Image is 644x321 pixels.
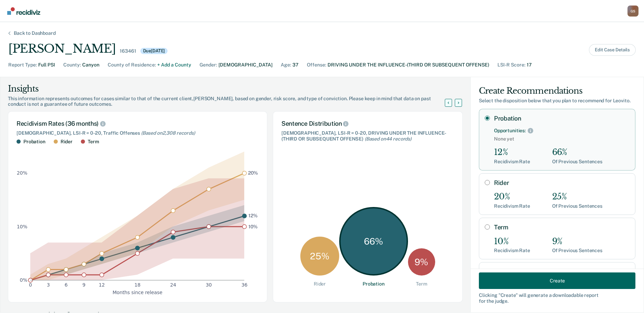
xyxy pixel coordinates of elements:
div: Create Recommendations [479,85,635,96]
div: 163461 [120,48,136,54]
div: LSI-R Score : [497,61,525,69]
div: Recidivism Rate [494,203,530,209]
text: 24 [170,282,176,288]
img: Recidiviz [7,7,40,15]
div: Rider [314,281,326,287]
span: None yet [494,136,630,142]
div: Of Previous Sentences [552,203,602,209]
div: [PERSON_NAME] [8,42,116,56]
div: 9 % [408,248,435,276]
text: Months since release [112,289,162,295]
div: Gender : [200,61,217,69]
label: I do not wish to make a recommendation [494,268,630,274]
div: Recidivism Rate [494,159,530,165]
span: (Based on 2,308 records ) [141,130,195,136]
g: x-axis tick label [29,282,247,288]
div: County of Residence : [108,61,156,69]
text: 30 [206,282,212,288]
div: Recidivism Rate [494,248,530,253]
div: Insights [8,83,453,94]
div: 66 % [339,207,408,276]
div: Offense : [307,61,326,69]
button: Create [479,272,635,289]
text: 9 [83,282,86,288]
div: 20% [494,192,530,202]
div: Of Previous Sentences [552,159,602,165]
label: Probation [494,115,630,122]
div: Probation [23,139,45,145]
text: 12% [248,213,258,218]
text: 36 [241,282,248,288]
div: Back to Dashboard [6,30,64,36]
div: 9% [552,237,602,247]
button: Profile dropdown button [627,6,638,17]
div: Probation [363,281,385,287]
div: 25% [552,192,602,202]
div: Of Previous Sentences [552,248,602,253]
text: 10% [17,224,28,229]
div: [DEMOGRAPHIC_DATA], LSI-R = 0-20, DRIVING UNDER THE INFLUENCE-(THIRD OR SUBSEQUENT OFFENSE) [281,130,454,142]
div: Report Type : [8,61,37,69]
div: 10% [494,237,530,247]
div: DRIVING UNDER THE INFLUENCE-(THIRD OR SUBSEQUENT OFFENSE) [328,61,489,69]
text: 3 [47,282,50,288]
label: Term [494,224,630,231]
div: Canyon [82,61,99,69]
text: 0 [29,282,32,288]
div: Age : [281,61,291,69]
span: (Based on 44 records ) [365,136,411,142]
div: + Add a County [157,61,191,69]
div: Term [88,139,99,145]
div: This information represents outcomes for cases similar to that of the current client, [PERSON_NAM... [8,96,453,107]
div: 12% [494,147,530,157]
div: 25 % [300,237,339,276]
g: text [248,170,258,229]
div: Opportunities: [494,128,526,134]
div: Term [416,281,427,287]
div: [DEMOGRAPHIC_DATA], LSI-R = 0-20, Traffic Offenses [17,130,259,136]
g: dot [29,171,247,282]
div: 37 [292,61,299,69]
button: Edit Case Details [589,44,636,56]
div: Rider [61,139,73,145]
div: 66% [552,147,602,157]
div: Select the disposition below that you plan to recommend for Leovito . [479,98,635,104]
div: G S [627,6,638,17]
g: y-axis tick label [17,170,28,283]
g: area [30,152,244,280]
text: 18 [135,282,141,288]
text: 10% [248,224,258,229]
text: 0% [20,277,28,283]
text: 20% [17,170,28,176]
div: Clicking " Create " will generate a downloadable report for the judge. [479,292,635,304]
div: Full PSI [38,61,55,69]
text: 12 [99,282,105,288]
g: x-axis label [112,289,162,295]
div: County : [63,61,81,69]
text: 20% [248,170,258,176]
div: Recidivism Rates (36 months) [17,120,259,127]
div: 17 [527,61,532,69]
label: Rider [494,179,630,187]
div: Sentence Distribution [281,120,454,127]
div: [DEMOGRAPHIC_DATA] [218,61,272,69]
div: Due [DATE] [140,48,168,54]
text: 6 [65,282,68,288]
